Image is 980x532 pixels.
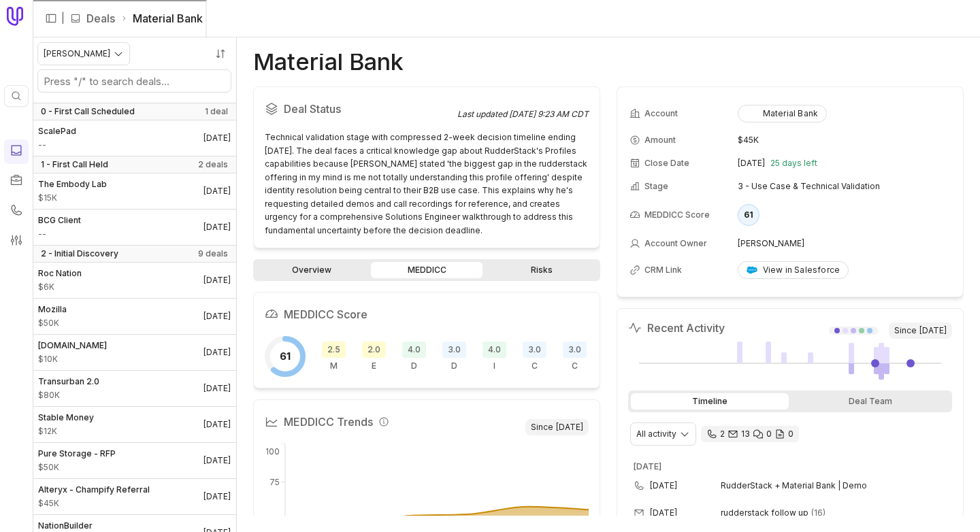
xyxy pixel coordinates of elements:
a: ScalePad--[DATE] [33,120,236,156]
span: 4.0 [402,342,426,358]
time: [DATE] [919,325,947,336]
span: ScalePad [38,126,76,137]
span: M [330,361,338,371]
a: Overview [256,262,368,278]
span: 3.0 [563,342,587,358]
time: Deal Close Date [203,419,231,430]
a: Deals [86,10,115,27]
span: CRM Link [644,265,682,276]
span: MEDDICC Score [644,210,710,220]
span: I [493,361,495,371]
div: Indicate Pain [483,342,506,371]
h2: MEDDICC Score [265,303,589,325]
a: Stable Money$12K[DATE] [33,407,236,442]
span: 25 days left [770,158,817,169]
span: Since [889,322,952,339]
time: Deal Close Date [203,311,231,322]
time: [DATE] [738,158,765,169]
span: | [61,10,65,27]
a: The Embody Lab$15K[DATE] [33,173,236,209]
h2: MEDDICC Trends [265,411,525,433]
span: Amount [38,462,116,473]
span: RudderStack + Material Bank | Demo [721,480,930,491]
a: [DOMAIN_NAME]$10K[DATE] [33,335,236,370]
time: Deal Close Date [203,275,231,286]
span: E [372,361,376,371]
tspan: 50 [269,515,280,525]
li: Material Bank [120,10,203,27]
time: [DATE] [650,480,677,491]
span: 0 - First Call Scheduled [41,106,135,117]
div: Champion [523,342,546,371]
span: Stage [644,181,668,192]
time: Deal Close Date [203,222,231,233]
span: Amount [38,229,81,239]
tspan: 100 [265,446,280,456]
span: Transurban 2.0 [38,376,99,387]
span: C [532,361,538,371]
span: 3.0 [442,342,466,358]
button: Material Bank [738,105,828,122]
div: Decision Process [442,342,466,371]
h1: Material Bank [253,54,404,70]
time: Deal Close Date [203,383,231,394]
tspan: 75 [269,477,280,487]
time: Deal Close Date [203,455,231,466]
time: Deal Close Date [203,347,231,358]
td: [PERSON_NAME] [738,233,951,254]
td: $45K [738,129,951,151]
span: rudderstack follow up [721,508,808,518]
span: C [572,361,578,371]
a: MEDDICC [371,262,483,278]
time: [DATE] [634,461,661,471]
span: Account [644,108,678,119]
div: Last updated [457,109,589,120]
span: 2.5 [322,342,346,358]
div: Deal Team [791,393,949,410]
div: View in Salesforce [747,265,840,276]
div: 2 calls and 13 email threads [701,426,799,442]
time: [DATE] [650,508,677,518]
span: 2 - Initial Discovery [41,248,118,259]
h2: Recent Activity [628,320,725,336]
span: [DOMAIN_NAME] [38,340,107,351]
span: 3.0 [523,342,546,358]
span: Amount [38,139,76,150]
span: 4.0 [483,342,506,358]
div: Competition [563,342,587,371]
span: Amount [38,193,107,203]
span: 2.0 [362,342,386,358]
span: Alteryx - Champify Referral [38,484,150,495]
a: Roc Nation$6K[DATE] [33,263,236,298]
input: Search deals by name [38,70,231,92]
span: D [451,361,457,371]
div: Technical validation stage with compressed 2-week decision timeline ending [DATE]. The deal faces... [265,131,589,237]
span: NationBuilder [38,520,93,531]
time: [DATE] [556,422,583,433]
time: Deal Close Date [203,133,231,144]
div: Material Bank [747,108,819,119]
div: 61 [738,204,759,226]
span: Amount [38,498,150,509]
span: Amount [38,426,94,437]
span: 16 emails in thread [811,508,826,518]
span: 9 deals [198,248,228,259]
div: Overall MEDDICC score [265,336,306,377]
div: Decision Criteria [402,342,426,371]
span: Roc Nation [38,268,82,279]
a: Risks [485,262,598,278]
button: Sort by [210,44,231,64]
span: Close Date [644,158,689,169]
time: Deal Close Date [203,186,231,197]
span: Amount [38,318,67,329]
button: Expand sidebar [41,8,61,29]
h2: Deal Status [265,98,457,120]
span: The Embody Lab [38,179,107,190]
span: Amount [38,390,99,401]
div: Economic Buyer [362,342,386,371]
time: [DATE] 9:23 AM CDT [509,109,589,119]
span: 61 [280,348,291,365]
span: Stable Money [38,412,94,423]
span: Amount [38,282,82,293]
span: 1 deal [205,106,228,117]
